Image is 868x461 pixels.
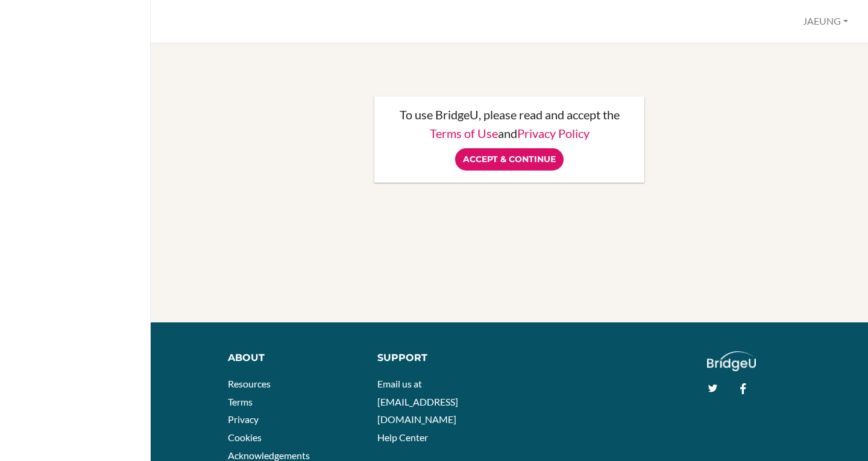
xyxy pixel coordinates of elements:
[707,351,756,371] img: logo_white@2x-f4f0deed5e89b7ecb1c2cc34c3e3d731f90f0f143d5ea2071677605dd97b5244.png
[377,351,500,365] div: Support
[228,396,253,407] a: Terms
[517,126,590,140] a: Privacy Policy
[228,351,360,365] div: About
[386,127,632,139] p: and
[228,413,259,425] a: Privacy
[455,148,564,171] input: Accept & Continue
[386,108,632,121] p: To use BridgeU, please read and accept the
[228,431,262,443] a: Cookies
[377,431,428,443] a: Help Center
[797,10,854,33] button: JAEUNG
[430,126,498,140] a: Terms of Use
[377,378,458,425] a: Email us at [EMAIL_ADDRESS][DOMAIN_NAME]
[228,450,310,461] a: Acknowledgements
[228,378,271,389] a: Resources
